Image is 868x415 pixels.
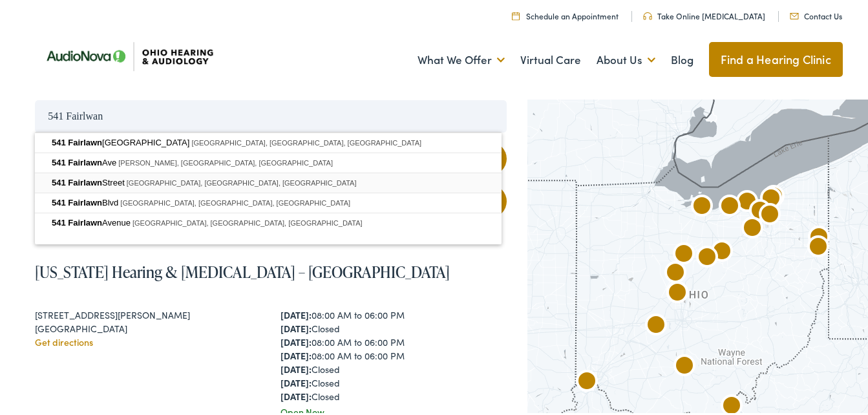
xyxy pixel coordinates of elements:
[52,195,120,205] span: Blvd
[737,211,768,242] div: AudioNova
[35,98,507,130] input: Enter your address or zip code
[754,198,785,229] div: AudioNova
[756,182,787,213] div: AudioNova
[571,365,602,396] div: AudioNova
[52,215,66,225] span: 541
[668,237,699,268] div: Ohio Hearing & Audiology by AudioNova
[281,306,507,401] div: 08:00 AM to 06:00 PM Closed 08:00 AM to 06:00 PM 08:00 AM to 06:00 PM Closed Closed Closed
[68,155,102,165] span: Fairlawn
[52,155,66,165] span: 541
[281,346,312,359] strong: [DATE]:
[281,306,312,319] strong: [DATE]:
[68,175,102,185] span: Fairlawn
[706,235,737,266] div: Ohio Hearing &#038; Audiology by AudioNova
[35,333,93,346] a: Get directions
[35,306,261,319] div: [STREET_ADDRESS][PERSON_NAME]
[597,34,655,81] a: About Us
[127,176,357,184] span: [GEOGRAPHIC_DATA], [GEOGRAPHIC_DATA], [GEOGRAPHIC_DATA]
[662,276,693,307] div: AudioNova
[191,136,421,144] span: [GEOGRAPHIC_DATA], [GEOGRAPHIC_DATA], [GEOGRAPHIC_DATA]
[281,387,312,400] strong: [DATE]:
[745,194,776,225] div: AudioNova
[35,319,261,333] div: [GEOGRAPHIC_DATA]
[671,34,693,81] a: Blog
[52,215,132,225] span: Avenue
[281,374,312,387] strong: [DATE]:
[52,135,191,145] span: [GEOGRAPHIC_DATA]
[512,9,520,17] img: Calendar Icon to schedule a hearing appointment in Cincinnati, OH
[52,155,118,165] span: Ave
[803,230,834,261] div: AudioNova
[660,256,691,287] div: AudioNova
[714,189,745,220] div: Ohio Hearing &#038; Audiology &#8211; Amherst
[790,8,842,19] a: Contact Us
[803,220,834,251] div: AudioNova
[52,195,102,205] span: 541 Fairlawn
[52,135,102,145] span: 541 Fairlawn
[709,39,843,74] a: Find a Hearing Clinic
[418,34,505,81] a: What We Offer
[520,34,581,81] a: Virtual Care
[52,175,127,185] span: Street
[643,8,765,19] a: Take Online [MEDICAL_DATA]
[281,319,312,332] strong: [DATE]:
[640,308,672,339] div: AudioNova
[281,333,312,346] strong: [DATE]:
[68,215,102,225] span: Fairlawn
[692,240,723,271] div: AudioNova
[669,349,700,380] div: AudioNova
[758,180,789,211] div: Ohio Hearing &#038; Audiology by AudioNova
[35,259,450,280] a: [US_STATE] Hearing & [MEDICAL_DATA] – [GEOGRAPHIC_DATA]
[281,360,312,373] strong: [DATE]:
[732,185,763,216] div: AudioNova
[120,197,350,204] span: [GEOGRAPHIC_DATA], [GEOGRAPHIC_DATA], [GEOGRAPHIC_DATA]
[643,10,652,17] img: Headphones icone to schedule online hearing test in Cincinnati, OH
[790,10,799,17] img: Mail icon representing email contact with Ohio Hearing in Cincinnati, OH
[132,217,363,224] span: [GEOGRAPHIC_DATA], [GEOGRAPHIC_DATA], [GEOGRAPHIC_DATA]
[118,156,333,164] span: [PERSON_NAME], [GEOGRAPHIC_DATA], [GEOGRAPHIC_DATA]
[52,175,66,185] span: 541
[512,8,619,19] a: Schedule an Appointment
[686,189,717,220] div: AudioNova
